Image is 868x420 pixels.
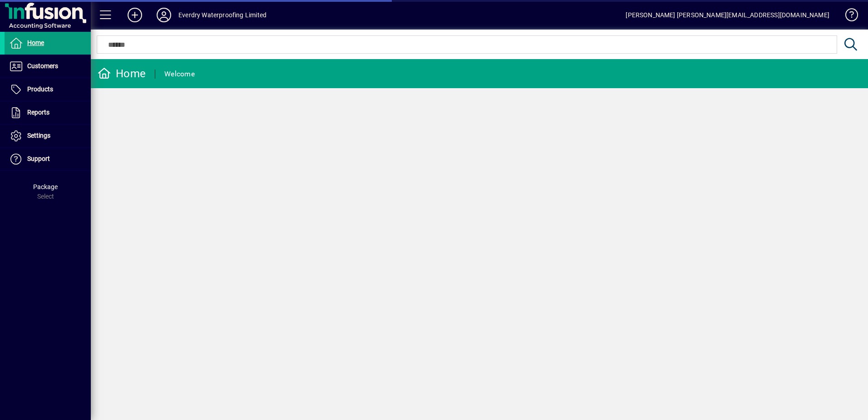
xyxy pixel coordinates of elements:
[27,39,44,46] span: Home
[5,78,91,101] a: Products
[27,132,50,139] span: Settings
[5,148,91,170] a: Support
[178,8,266,22] div: Everdry Waterproofing Limited
[27,109,49,116] span: Reports
[33,183,58,190] span: Package
[5,101,91,124] a: Reports
[164,67,195,81] div: Welcome
[120,7,149,23] button: Add
[626,8,829,22] div: [PERSON_NAME] [PERSON_NAME][EMAIL_ADDRESS][DOMAIN_NAME]
[5,125,91,147] a: Settings
[149,7,178,23] button: Profile
[27,155,50,162] span: Support
[27,62,58,70] span: Customers
[838,2,857,31] a: Knowledge Base
[5,55,91,78] a: Customers
[98,66,146,81] div: Home
[27,85,53,93] span: Products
